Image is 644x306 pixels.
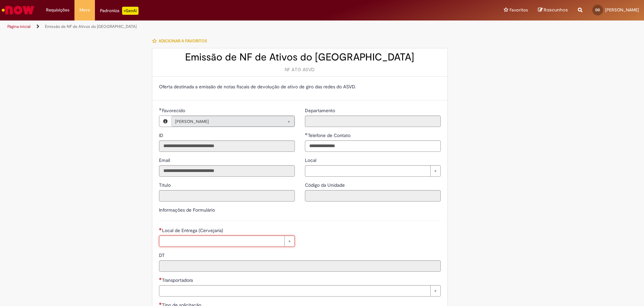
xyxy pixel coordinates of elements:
[122,7,139,15] p: +GenAi
[305,182,346,188] span: Somente leitura - Código da Unidade
[162,107,186,114] span: Necessários - Favorecido
[308,132,352,138] span: Telefone de Contato
[159,207,215,213] label: Informações de Formulário
[159,260,441,272] input: DT
[159,38,207,44] span: Adicionar a Favoritos
[305,157,318,163] span: Local
[305,116,441,127] input: Departamento
[1,3,35,17] img: ServiceNow
[159,107,186,114] label: Somente leitura - Necessários - Favorecido
[509,7,528,13] span: Favoritos
[305,182,346,188] label: Somente leitura - Código da Unidade
[159,182,172,188] span: Somente leitura - Título
[159,157,171,164] label: Somente leitura - Email
[544,7,568,13] span: Rascunhos
[5,20,424,33] ul: Trilhas de página
[159,302,162,305] span: Necessários
[45,24,137,29] a: Emissão de NF de Ativos do [GEOGRAPHIC_DATA]
[175,116,277,127] span: [PERSON_NAME]
[159,165,295,177] input: Email
[159,52,441,63] h2: Emissão de NF de Ativos do [GEOGRAPHIC_DATA]
[159,277,162,280] span: Necessários
[605,7,639,13] span: [PERSON_NAME]
[152,34,211,48] button: Adicionar a Favoritos
[159,157,171,163] span: Somente leitura - Email
[162,227,224,233] span: Necessários - Local de Entrega (Cervejaria)
[595,8,600,12] span: DD
[159,252,166,259] label: Somente leitura - DT
[159,190,295,202] input: Título
[46,7,69,13] span: Requisições
[162,277,194,283] span: Necessários - Transportadora
[159,228,162,230] span: Necessários
[159,140,295,152] input: ID
[159,235,295,247] a: Limpar campo Local de Entrega (Cervejaria)
[159,108,162,111] span: Obrigatório Preenchido
[159,182,172,188] label: Somente leitura - Título
[159,252,166,258] span: Somente leitura - DT
[305,165,441,177] a: Limpar campo Local
[159,132,165,139] label: Somente leitura - ID
[159,132,165,138] span: Somente leitura - ID
[305,133,308,135] span: Obrigatório Preenchido
[305,140,441,152] input: Telefone de Contato
[159,83,441,90] p: Oferta destinada a emissão de notas fiscais de devolução de ativo de giro das redes do ASVD.
[305,107,336,114] label: Somente leitura - Departamento
[305,190,441,202] input: Código da Unidade
[159,66,441,73] div: NF ATG ASVD
[100,7,139,15] div: Padroniza
[79,7,90,13] span: More
[159,116,171,127] button: Favorecido, Visualizar este registro David Dias
[538,7,568,13] a: Rascunhos
[171,116,294,127] a: [PERSON_NAME]Limpar campo Favorecido
[7,24,31,29] a: Página inicial
[305,107,336,114] span: Somente leitura - Departamento
[159,285,441,297] a: Limpar campo Transportadora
